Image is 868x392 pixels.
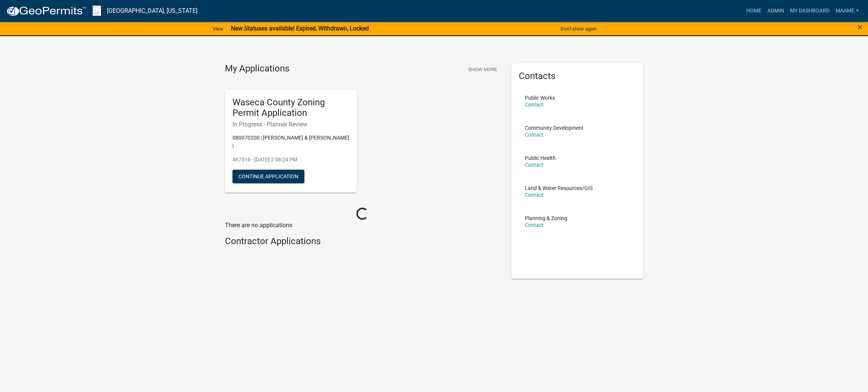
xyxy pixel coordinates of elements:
button: Don't show again [558,23,600,35]
a: My Dashboard [787,4,833,18]
h4: Contractor Applications [225,236,500,247]
p: Planning & Zoning [525,216,567,221]
h6: In Progress - Planner Review [232,121,349,128]
p: Public Works [525,95,555,100]
img: Waseca County, Minnesota [93,6,101,16]
a: Home [743,4,764,18]
button: Show More [465,63,500,76]
button: Continue Application [232,170,304,183]
p: Land & Water Resources/GIS [525,185,593,191]
p: Community Development [525,125,584,131]
a: [GEOGRAPHIC_DATA], [US_STATE] [107,5,197,17]
p: There are no applications [225,221,500,230]
wm-workflow-list-section: Contractor Applications [225,236,500,250]
p: 467516 - [DATE] 2:56:24 PM [232,156,349,164]
a: Contact [525,132,544,138]
a: Contact [525,102,544,108]
a: Maame [833,4,862,18]
h5: Waseca County Zoning Permit Application [232,97,349,119]
a: View [210,23,226,35]
h5: Contacts [519,71,636,82]
a: Contact [525,192,544,198]
a: Contact [525,162,544,168]
p: 080070200 | [PERSON_NAME] & [PERSON_NAME] | [232,134,349,150]
span: × [857,22,862,32]
a: Contact [525,222,544,228]
h4: My Applications [225,63,289,74]
button: Close [857,23,862,32]
a: Admin [764,4,787,18]
strong: New Statuses available! Expired, Withdrawn, Locked [231,25,369,32]
p: Public Health [525,155,556,161]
